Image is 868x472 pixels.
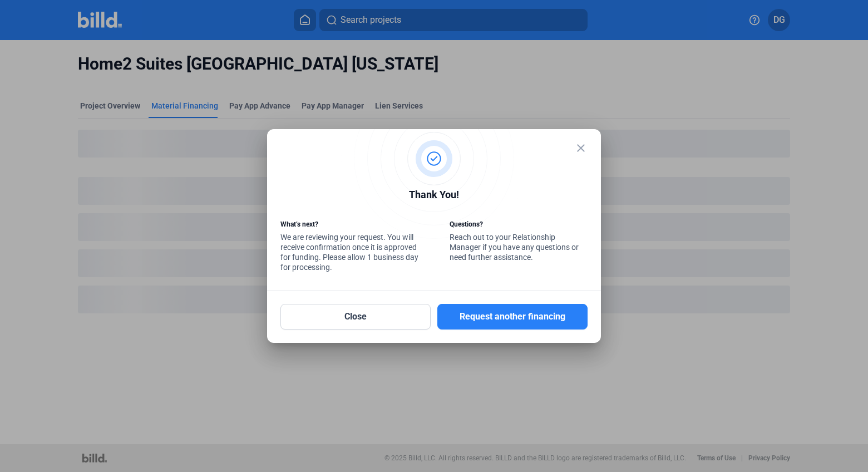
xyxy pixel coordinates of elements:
mat-icon: close [574,141,588,155]
div: Reach out to your Relationship Manager if you have any questions or need further assistance. [450,219,588,265]
div: We are reviewing your request. You will receive confirmation once it is approved for funding. Ple... [280,219,418,275]
button: Close [280,304,431,330]
div: Thank You! [280,187,588,205]
div: Questions? [450,219,588,232]
div: What’s next? [280,219,418,232]
button: Request another financing [437,304,588,330]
